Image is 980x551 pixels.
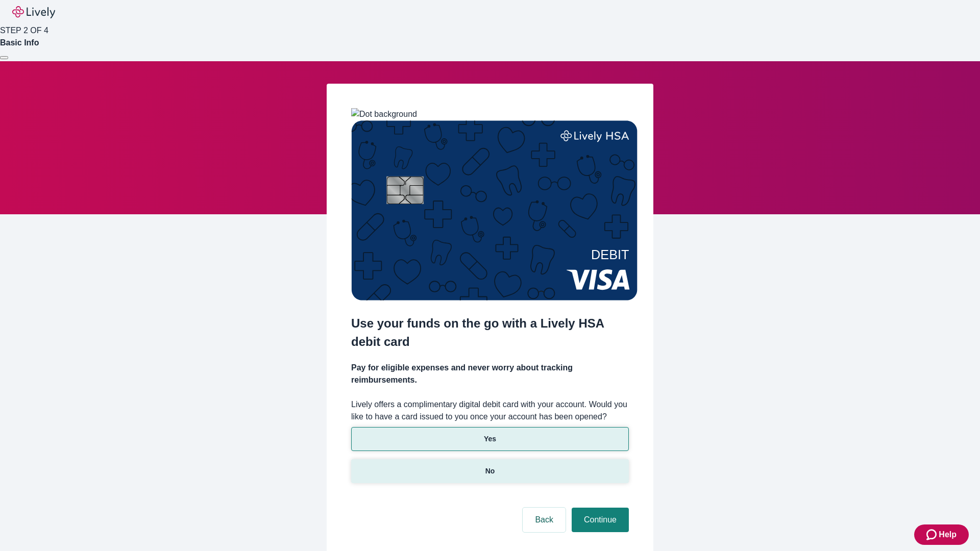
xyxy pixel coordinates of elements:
[351,120,638,300] img: Debit card
[12,6,55,18] img: Lively
[523,508,566,532] button: Back
[351,398,629,423] label: Lively offers a complimentary digital debit card with your account. Would you like to have a card...
[351,362,629,386] h4: Pay for eligible expenses and never worry about tracking reimbursements.
[484,434,496,444] p: Yes
[351,108,417,120] img: Dot background
[485,466,495,477] p: No
[351,459,629,483] button: No
[939,529,957,541] span: Help
[572,508,629,532] button: Continue
[926,529,939,541] svg: Zendesk support icon
[914,524,969,545] button: Zendesk support iconHelp
[351,314,629,351] h2: Use your funds on the go with a Lively HSA debit card
[351,427,629,451] button: Yes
